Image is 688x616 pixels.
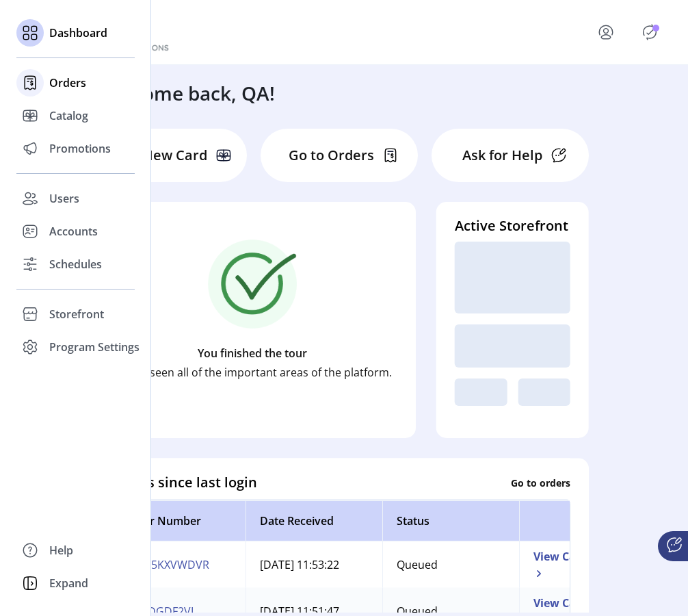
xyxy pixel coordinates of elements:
[639,21,661,43] button: Publisher Panel
[98,79,275,107] h3: Welcome back, QA!
[108,472,257,493] h4: Orders since last login
[579,16,639,49] button: menu
[49,256,102,272] span: Schedules
[462,145,542,166] p: Ask for Help
[246,541,382,588] td: [DATE] 11:53:22
[49,542,73,559] span: Help
[519,541,608,588] td: View Cards
[49,140,111,157] span: Promotions
[49,575,88,591] span: Expand
[511,475,570,489] p: Go to orders
[49,223,98,240] span: Accounts
[114,364,392,381] p: You’ve seen all of the important areas of the platform.
[455,216,570,236] h4: Active Storefront
[246,500,382,541] th: Date Received
[49,306,104,322] span: Storefront
[109,541,246,588] td: LEW25KXVWDVR
[198,345,307,361] p: You finished the tour
[289,145,374,166] p: Go to Orders
[49,190,79,207] span: Users
[382,500,519,541] th: Status
[49,107,88,124] span: Catalog
[49,75,86,91] span: Orders
[109,500,246,541] th: Order Number
[114,145,207,166] p: Add New Card
[382,541,519,588] td: Queued
[49,25,107,41] span: Dashboard
[49,339,140,355] span: Program Settings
